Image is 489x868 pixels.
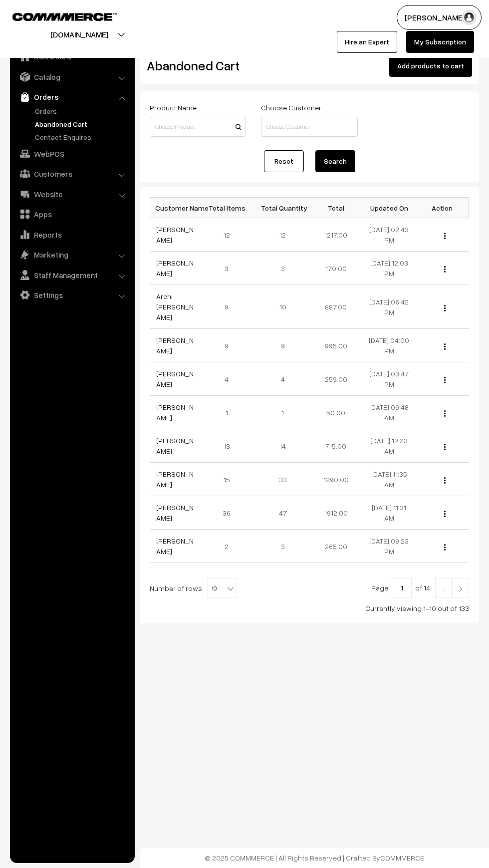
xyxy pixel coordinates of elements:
[156,259,194,278] a: [PERSON_NAME]
[256,329,310,362] td: 9
[309,252,363,285] td: 170.00
[203,463,256,496] td: 15
[456,586,465,592] img: Right
[12,68,131,86] a: Catalog
[444,444,446,450] img: Menu
[203,429,256,463] td: 13
[156,292,194,321] a: Archi [PERSON_NAME]
[444,377,446,383] img: Menu
[309,198,363,218] th: Total
[256,285,310,329] td: 10
[337,31,397,53] a: Hire an Expert
[444,477,446,484] img: Menu
[150,102,197,113] label: Product Name
[156,470,194,489] a: [PERSON_NAME]
[203,252,256,285] td: 3
[256,252,310,285] td: 3
[363,252,416,285] td: [DATE] 12:03 PM
[256,496,310,530] td: 47
[363,198,416,218] th: Updated On
[256,362,310,396] td: 4
[444,511,446,517] img: Menu
[12,88,131,106] a: Orders
[12,13,117,20] img: COMMMERCE
[32,119,131,129] a: Abandoned Cart
[12,145,131,163] a: WebPOS
[203,329,256,362] td: 9
[256,396,310,429] td: 1
[397,5,482,30] button: [PERSON_NAME]…
[309,429,363,463] td: 715.00
[363,218,416,252] td: [DATE] 02:43 PM
[12,286,131,304] a: Settings
[309,218,363,252] td: 1217.00
[12,165,131,183] a: Customers
[439,586,448,592] img: Left
[12,185,131,203] a: Website
[444,410,446,417] img: Menu
[156,537,194,556] a: [PERSON_NAME]
[203,218,256,252] td: 12
[380,854,424,862] a: COMMMERCE
[389,55,472,77] button: Add products to cart
[444,233,446,239] img: Menu
[156,225,194,244] a: [PERSON_NAME]
[309,530,363,563] td: 265.00
[309,285,363,329] td: 887.00
[309,362,363,396] td: 259.00
[444,266,446,273] img: Menu
[156,369,194,388] a: [PERSON_NAME]
[363,463,416,496] td: [DATE] 11:35 AM
[371,583,388,592] span: Page
[140,848,489,868] footer: © 2025 COMMMERCE | All Rights Reserved | Crafted By
[156,336,194,355] a: [PERSON_NAME]
[32,132,131,142] a: Contact Enquires
[203,198,256,218] th: Total Items
[256,198,310,218] th: Total Quantity
[150,117,246,137] input: Choose Product
[208,579,237,598] span: 10
[147,58,245,73] h2: Abandoned Cart
[462,10,477,25] img: user
[12,246,131,264] a: Marketing
[363,429,416,463] td: [DATE] 12:23 AM
[12,10,100,22] a: COMMMERCE
[203,362,256,396] td: 4
[363,329,416,362] td: [DATE] 04:00 PM
[156,503,194,522] a: [PERSON_NAME]
[261,117,357,137] input: Choose Customer
[203,285,256,329] td: 9
[363,362,416,396] td: [DATE] 03:47 PM
[150,198,204,218] th: Customer Name
[12,205,131,223] a: Apps
[256,218,310,252] td: 12
[261,102,321,113] label: Choose Customer
[207,578,237,598] span: 10
[156,403,194,422] a: [PERSON_NAME]
[203,396,256,429] td: 1
[156,436,194,455] a: [PERSON_NAME]
[256,429,310,463] td: 14
[315,150,355,172] button: Search
[363,285,416,329] td: [DATE] 06:42 PM
[15,22,143,47] button: [DOMAIN_NAME]
[309,496,363,530] td: 1912.00
[203,530,256,563] td: 2
[406,31,474,53] a: My Subscription
[309,329,363,362] td: 995.00
[150,583,202,593] span: Number of rows
[32,106,131,116] a: Orders
[264,150,304,172] a: Reset
[444,305,446,311] img: Menu
[12,226,131,244] a: Reports
[363,496,416,530] td: [DATE] 11:31 AM
[444,343,446,350] img: Menu
[363,396,416,429] td: [DATE] 09:48 AM
[256,463,310,496] td: 33
[203,496,256,530] td: 36
[309,396,363,429] td: 50.00
[150,603,469,613] div: Currently viewing 1-10 out of 133
[444,544,446,551] img: Menu
[256,530,310,563] td: 3
[309,463,363,496] td: 1290.00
